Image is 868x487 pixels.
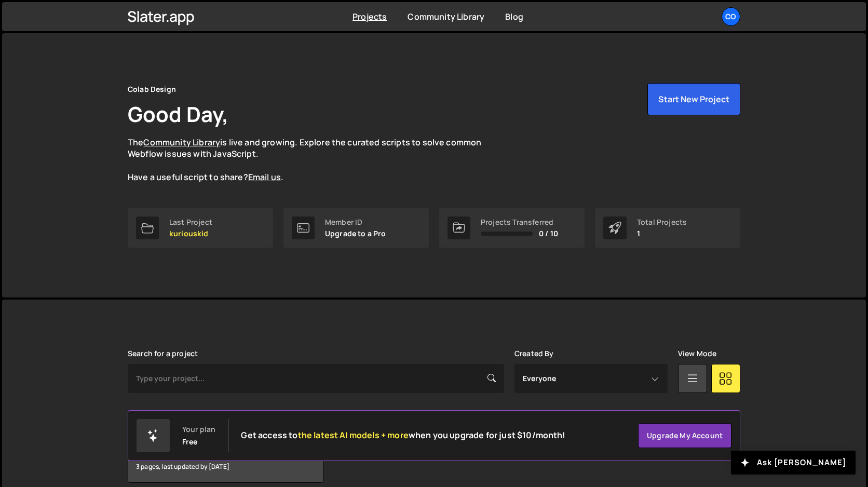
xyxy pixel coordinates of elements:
p: The is live and growing. Explore the curated scripts to solve common Webflow issues with JavaScri... [128,137,501,183]
h2: Get access to when you upgrade for just $10/month! [241,430,565,440]
p: kuriouskid [169,229,212,238]
a: Last Project kuriouskid [128,208,273,248]
a: Community Library [143,137,220,148]
label: Created By [514,349,554,358]
div: Last Project [169,218,212,226]
span: the latest AI models + more [298,429,409,441]
a: Blog [505,11,523,22]
a: Projects [352,11,387,22]
div: Total Projects [637,218,687,226]
div: Colab Design [128,83,176,96]
a: Community Library [408,11,484,22]
h1: Good Day, [128,100,228,128]
p: Upgrade to a Pro [325,229,386,238]
div: Your plan [182,425,215,434]
input: Type your project... [128,364,504,393]
div: Projects Transferred [481,218,558,226]
div: Free [182,438,198,446]
label: Search for a project [128,349,198,358]
a: Upgrade my account [638,423,731,448]
a: Email us [248,171,281,183]
button: Start New Project [647,83,740,115]
a: Co [722,7,740,26]
span: 0 / 10 [539,229,558,238]
button: Ask [PERSON_NAME] [731,451,856,475]
div: Member ID [325,218,386,226]
label: View Mode [678,349,716,358]
p: 1 [637,229,687,238]
div: 3 pages, last updated by [DATE] [128,451,323,482]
